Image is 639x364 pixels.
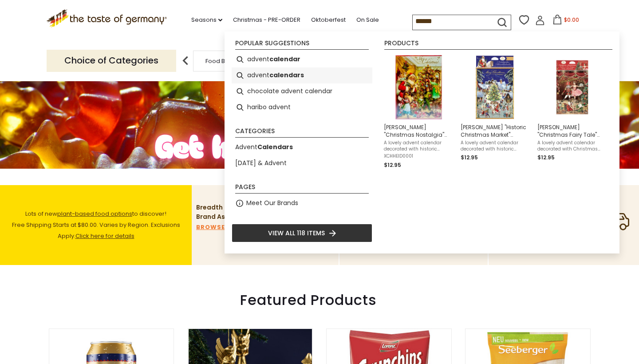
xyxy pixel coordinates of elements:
[235,40,369,50] li: Popular suggestions
[380,51,457,173] li: Heidel "Christmas Nostalgia" Chocolate Advent Calendar, 2.6 oz
[269,70,304,80] b: calendars
[232,99,372,115] li: haribo advent
[547,15,584,28] button: $0.00
[534,51,611,173] li: Heidel "Christmas Fairy Tale" Chocolate Advent Calendar, 2.6 oz
[457,51,534,173] li: Heidel "Historic Christmas Market" Chocolate Advent Calendar, 2.6 oz
[235,158,287,168] a: [DATE] & Advent
[232,67,372,83] li: advent calendars
[268,228,325,238] span: View all 118 items
[196,203,269,222] p: Breadth of Product & Brand Assortment
[47,50,176,71] p: Choice of Categories
[191,15,222,25] a: Seasons
[461,154,478,161] span: $12.95
[196,222,264,232] a: BROWSE PRODUCTS
[235,128,369,138] li: Categories
[537,154,555,161] span: $12.95
[384,161,401,169] span: $12.95
[177,52,194,70] img: previous arrow
[384,153,454,159] span: XCHHEID0001
[384,140,454,152] span: A lovely advent calendar decorated with historic German "Nikolaus" (Santa Claus) designs and fill...
[537,140,607,152] span: A lovely advent calendar decorated with Christmas nutcracker design and filled with 24 delicious ...
[269,54,300,64] b: calendar
[537,55,607,170] a: Heidel Christmas Fairy Tale Chocolate Advent Calendar[PERSON_NAME] "Christmas Fairy Tale" Chocola...
[232,195,372,211] li: Meet Our Brands
[461,123,530,138] span: [PERSON_NAME] "Historic Christmas Market" Chocolate Advent Calendar, 2.6 oz
[232,155,372,171] li: [DATE] & Advent
[537,123,607,138] span: [PERSON_NAME] "Christmas Fairy Tale" Chocolate Advent Calendar, 2.6 oz
[232,139,372,155] li: AdventCalendars
[461,140,530,152] span: A lovely advent calendar decorated with historic German Christmas Market design and filled with 2...
[12,210,180,240] span: Lots of new to discover! Free Shipping Starts at $80.00. Varies by Region. Exclusions Apply.
[311,15,346,25] a: Oktoberfest
[461,55,530,170] a: [PERSON_NAME] "Historic Christmas Market" Chocolate Advent Calendar, 2.6 ozA lovely advent calend...
[233,15,300,25] a: Christmas - PRE-ORDER
[235,142,293,152] a: AdventCalendars
[75,232,134,240] a: Click here for details
[57,210,132,218] a: plant-based food options
[257,142,293,151] b: Calendars
[232,51,372,67] li: advent calendar
[540,55,604,119] img: Heidel Christmas Fairy Tale Chocolate Advent Calendar
[235,184,369,194] li: Pages
[384,123,454,138] span: [PERSON_NAME] "Christmas Nostalgia" Chocolate Advent Calendar, 2.6 oz
[384,55,454,170] a: [PERSON_NAME] "Christmas Nostalgia" Chocolate Advent Calendar, 2.6 ozA lovely advent calendar dec...
[205,58,257,64] a: Food By Category
[225,32,619,253] div: Instant Search Results
[384,40,612,50] li: Products
[246,198,298,208] a: Meet Our Brands
[564,16,579,24] span: $0.00
[232,224,372,242] li: View all 118 items
[356,15,379,25] a: On Sale
[232,83,372,99] li: chocolate advent calendar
